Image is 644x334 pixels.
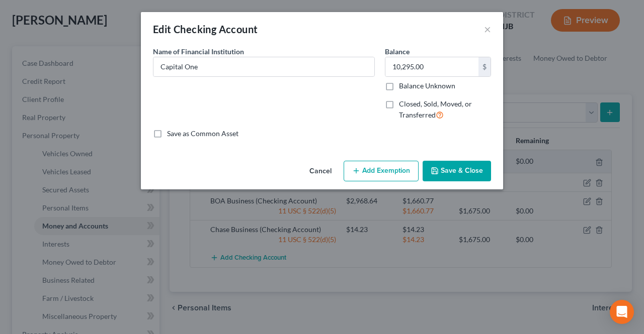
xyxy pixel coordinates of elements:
[478,57,491,76] div: $
[610,300,634,324] div: Open Intercom Messenger
[423,161,491,182] button: Save & Close
[385,46,410,57] label: Balance
[344,161,419,182] button: Add Exemption
[167,129,238,139] label: Save as Common Asset
[153,22,258,36] div: Edit Checking Account
[484,23,491,35] button: ×
[153,47,244,56] span: Name of Financial Institution
[385,57,478,76] input: 0.00
[399,81,455,91] label: Balance Unknown
[301,162,340,182] button: Cancel
[399,99,472,119] span: Closed, Sold, Moved, or Transferred
[153,57,374,76] input: Enter name...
